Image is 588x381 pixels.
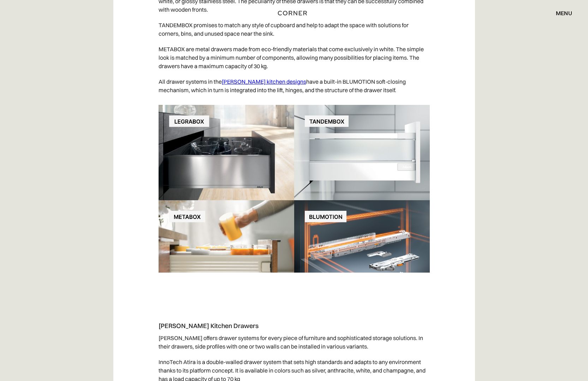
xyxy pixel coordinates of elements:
[222,78,306,85] a: [PERSON_NAME] kitchen designs
[159,17,430,41] p: TANDEMBOX promises to match any style of cupboard and help to adapt the space with solutions for ...
[159,74,430,98] p: All drawer systems in the have a built-in BLUMOTION soft-closing mechanism, which in turn is inte...
[159,330,430,354] p: [PERSON_NAME] offers drawer systems for every piece of furniture and sophisticated storage soluti...
[266,8,323,18] a: home
[159,41,430,74] p: METABOX are metal drawers made from eco-friendly materials that come exclusively in white. The si...
[159,105,430,296] img: Different types f drawers by BLUM
[556,10,572,16] div: menu
[159,322,430,330] h4: [PERSON_NAME] Kitchen Drawers
[549,7,572,19] div: menu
